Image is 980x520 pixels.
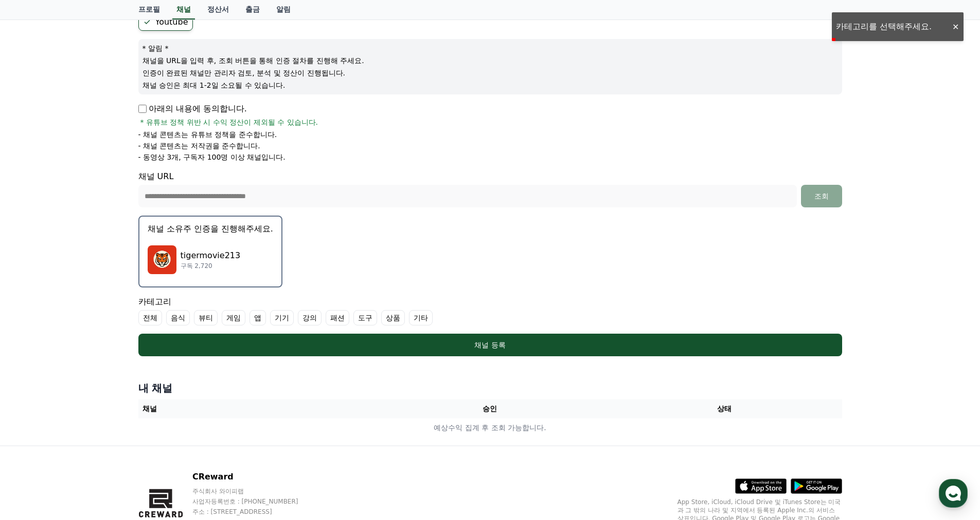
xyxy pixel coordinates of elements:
[192,508,318,516] p: 주소 : [STREET_ADDRESS]
[138,170,842,207] div: 채널 URL
[192,471,318,483] p: CReward
[159,340,822,350] div: 채널 등록
[326,310,349,325] label: 패션
[138,310,162,325] label: 전체
[138,141,260,151] p: - 채널 콘텐츠는 저작권을 준수합니다.
[409,310,433,325] label: 기타
[138,296,842,325] div: 카테고리
[270,310,294,325] label: 기기
[148,245,176,274] img: tigermovie213
[94,341,106,350] span: 대화
[166,310,190,325] label: 음식
[607,399,842,418] th: 상태
[194,310,218,325] label: 뷰티
[181,249,241,262] p: tigermovie213
[138,129,277,140] p: - 채널 콘텐츠는 유튜브 정책을 준수합니다.
[805,191,838,201] div: 조회
[138,152,286,162] p: - 동영상 3개, 구독자 100명 이상 채널입니다.
[142,55,838,66] p: 채널을 URL을 입력 후, 조회 버튼을 통해 인증 절차를 진행해 주세요.
[801,185,842,207] button: 조회
[181,262,241,270] p: 구독 2,720
[222,310,245,325] label: 게임
[381,310,405,325] label: 상품
[140,117,318,127] span: * 유튜브 정책 위반 시 수익 정산이 제외될 수 있습니다.
[192,487,318,495] p: 주식회사 와이피랩
[138,334,842,356] button: 채널 등록
[298,310,322,325] label: 강의
[138,216,282,287] button: 채널 소유주 인증을 진행해주세요. tigermovie213 tigermovie213 구독 2,720
[250,310,266,325] label: 앱
[142,80,838,90] p: 채널 승인은 최대 1-2일 소요될 수 있습니다.
[159,341,171,349] span: 설정
[68,325,133,351] a: 대화
[142,68,838,78] p: 인증이 완료된 채널만 관리자 검토, 분석 및 정산이 진행됩니다.
[138,13,193,31] label: Youtube
[133,325,198,351] a: 설정
[138,418,842,437] td: 예상수익 집계 후 조회 가능합니다.
[138,381,842,395] h4: 내 채널
[138,399,373,418] th: 채널
[138,103,247,115] p: 아래의 내용에 동의합니다.
[3,325,68,351] a: 홈
[32,341,39,349] span: 홈
[192,497,318,506] p: 사업자등록번호 : [PHONE_NUMBER]
[353,310,377,325] label: 도구
[372,399,607,418] th: 승인
[148,223,273,235] p: 채널 소유주 인증을 진행해주세요.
